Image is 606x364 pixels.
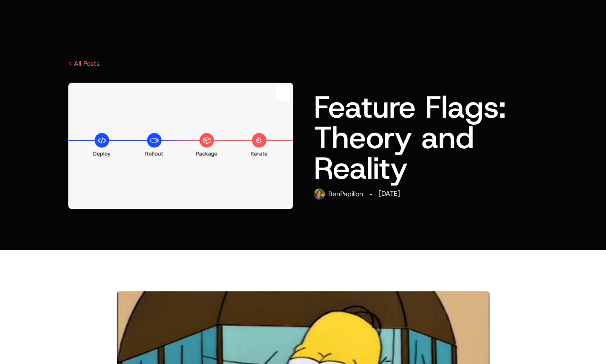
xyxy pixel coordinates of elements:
img: ben [314,189,325,200]
span: Feature Flags: Theory and Reality [314,87,506,189]
img: features vs flags [68,83,293,209]
div: [DATE] [379,189,400,199]
div: · [370,189,372,200]
a: < All Posts [68,59,100,68]
div: Ben Papillon [328,189,363,199]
